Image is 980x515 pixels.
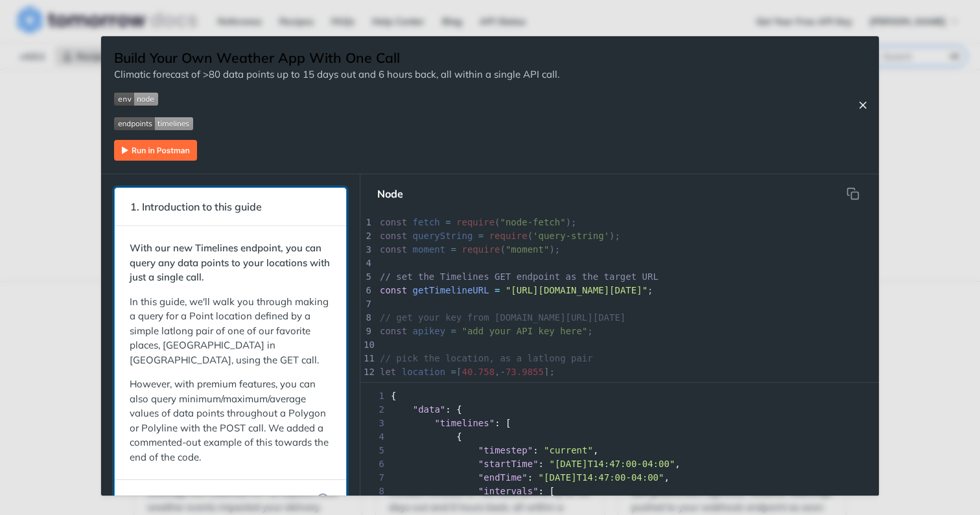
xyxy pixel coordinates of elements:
[114,140,197,161] img: Run in Postman
[478,486,539,496] span: "intervals"
[277,486,340,512] button: Next
[456,217,495,227] span: require
[489,231,528,241] span: require
[451,326,456,336] span: =
[461,244,500,255] span: require
[360,417,388,430] span: 3
[360,485,388,498] span: 8
[360,403,388,417] span: 2
[451,244,456,255] span: =
[544,445,593,455] span: "current"
[380,285,407,295] span: const
[445,217,450,227] span: =
[840,181,866,207] button: Copy
[549,459,675,469] span: "[DATE]T14:47:00-04:00"
[506,244,549,255] span: "moment"
[360,365,373,379] div: 12
[121,194,271,220] span: 1. Introduction to this guide
[360,457,879,471] div: : ,
[380,326,407,336] span: const
[360,270,373,284] div: 5
[413,285,489,295] span: getTimelineURL
[360,417,879,430] div: : [
[461,326,587,336] span: "add your API key here"
[360,284,373,297] div: 6
[114,67,559,82] p: Climatic forecast of >80 data points up to 15 days out and 6 hours back, all within a single API ...
[360,216,373,229] div: 1
[130,295,331,368] p: In this guide, we'll walk you through making a query for a Point location defined by a simple lat...
[114,143,197,155] a: Expand image
[434,418,495,428] span: "timelines"
[288,492,311,507] span: Next
[413,217,440,227] span: fetch
[413,326,446,336] span: apikey
[130,377,331,464] p: However, with premium features, you can also query minimum/maximum/average values of data points ...
[114,117,193,130] img: endpoint
[380,231,620,241] span: ( );
[360,457,388,471] span: 6
[506,285,647,295] span: "[URL][DOMAIN_NAME][DATE]"
[360,352,373,365] div: 11
[114,116,559,131] span: Expand image
[380,367,555,377] span: [ , ];
[360,430,388,444] span: 4
[360,297,373,311] div: 7
[360,389,879,403] div: {
[360,471,879,485] div: : ,
[413,231,473,241] span: queryString
[495,285,500,295] span: =
[500,367,506,377] span: -
[413,244,446,255] span: moment
[402,367,445,377] span: location
[380,217,577,227] span: ( );
[367,181,414,207] button: Node
[360,430,879,444] div: {
[478,459,539,469] span: "startTime"
[130,242,330,283] strong: With our new Timelines endpoint, you can query any data points to your locations with just a sing...
[360,257,373,270] div: 4
[360,403,879,417] div: : {
[380,271,659,282] span: // set the Timelines GET endpoint as the target URL
[478,472,528,483] span: "endTime"
[853,98,872,111] button: Close Recipe
[360,485,879,498] div: : [
[539,472,664,483] span: "[DATE]T14:47:00-04:00"
[647,285,653,295] span: ;
[360,389,388,403] span: 1
[380,353,593,363] span: // pick the location, as a latlong pair
[360,444,388,457] span: 5
[360,338,373,352] div: 10
[380,244,407,255] span: const
[413,404,446,415] span: "data"
[380,326,593,336] span: ;
[360,243,373,257] div: 3
[533,231,609,241] span: 'query-string'
[360,471,388,485] span: 7
[380,367,396,377] span: let
[380,244,560,255] span: ( );
[114,91,559,106] span: Expand image
[114,49,559,67] h1: Build Your Own Weather App With One Call
[360,444,879,457] div: : ,
[478,231,484,241] span: =
[500,217,566,227] span: "node-fetch"
[360,325,373,338] div: 9
[114,93,158,106] img: env
[360,311,373,325] div: 8
[846,187,859,200] svg: hidden
[380,231,407,241] span: const
[478,445,533,455] span: "timestep"
[506,367,544,377] span: 73.9855
[380,312,625,323] span: // get your key from [DOMAIN_NAME][URL][DATE]
[360,229,373,243] div: 2
[461,367,495,377] span: 40.758
[380,217,407,227] span: const
[451,367,456,377] span: =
